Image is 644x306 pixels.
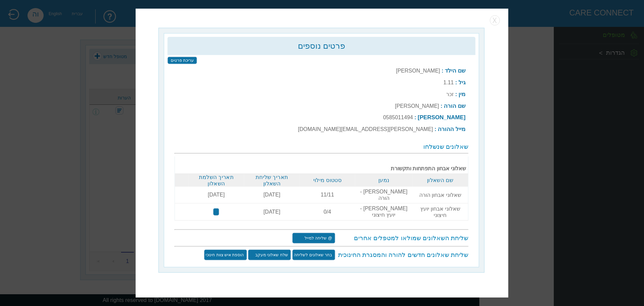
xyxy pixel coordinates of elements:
[300,174,355,187] th: סטטוס מילוי
[189,174,244,187] th: תאריך השלמת השאלון
[455,91,457,97] b: :
[396,68,440,73] label: [PERSON_NAME]
[383,114,413,120] label: 0585011494
[248,249,291,260] input: שלח שאלוני מעקב
[355,203,412,220] td: [PERSON_NAME] - יועץ חיצוני
[413,186,468,203] td: שאלוני אבחון הורה
[292,232,335,243] input: @ שליחה למייל
[445,67,466,74] b: שם הילד
[395,103,439,108] label: [PERSON_NAME]
[415,114,416,120] b: :
[459,79,466,85] b: גיל
[191,158,466,171] b: שאלוני אבחון התפתחות ותקשורת
[298,126,433,132] label: [PERSON_NAME][EMAIL_ADDRESS][DOMAIN_NAME]
[336,234,468,242] h3: שליחת השאלונים שמולאו למטפלים אחרים
[168,56,197,64] input: עריכת פרטים
[244,203,300,220] td: [DATE]
[204,249,247,260] input: הוספת איש צוות חינוכי
[300,203,355,220] td: 0/4
[292,249,335,260] input: בחר שאלונים לשליחה
[244,186,300,203] td: [DATE]
[444,102,466,109] b: שם הורה
[189,186,244,203] td: [DATE]
[440,103,442,108] b: :
[459,91,466,97] b: מין
[446,91,454,97] label: זכר
[355,174,412,187] th: נמען
[413,174,468,187] th: שם השאלון
[244,174,300,187] th: תאריך שליחת השאלון
[441,68,443,73] b: :
[455,79,457,85] b: :
[336,251,468,258] h3: שליחת שאלונים חדשים להורה והמסגרת החינוכית
[413,203,468,220] td: שאלוני אבחון יועץ חיצוני
[434,126,436,132] b: :
[171,41,472,50] h2: פרטים נוספים
[300,186,355,203] td: 11/11
[355,186,412,203] td: [PERSON_NAME] - הורה
[443,79,454,85] label: 1.11
[418,114,466,120] b: [PERSON_NAME]
[423,143,468,150] span: שאלונים שנשלחו
[438,126,466,132] b: מייל ההורה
